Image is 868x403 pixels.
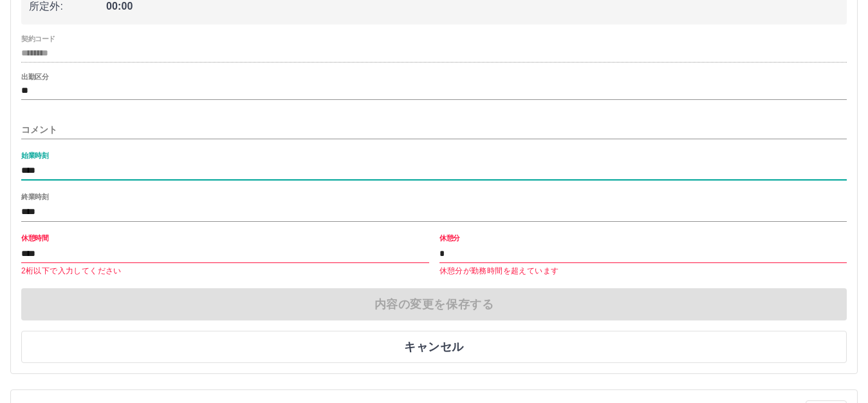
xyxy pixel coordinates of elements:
p: 2桁以下で入力してください [21,265,429,278]
label: 出勤区分 [21,72,48,81]
label: 契約コード [21,34,55,44]
label: 終業時刻 [21,192,48,201]
label: 始業時刻 [21,150,48,160]
button: キャンセル [21,331,847,363]
label: 休憩時間 [21,233,48,243]
p: 休憩分が勤務時間を超えています [439,265,847,278]
label: 休憩分 [439,233,460,243]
